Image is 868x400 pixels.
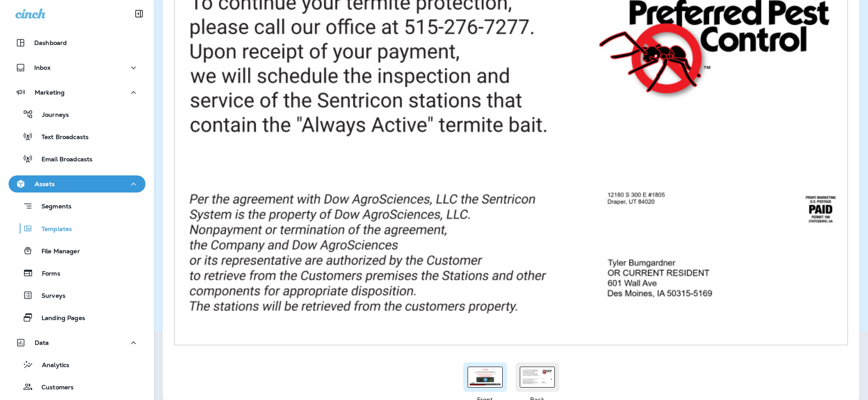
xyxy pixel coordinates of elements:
[34,64,50,71] p: Inbox
[9,175,145,193] button: Assets
[33,248,80,256] p: File Manager
[9,105,145,123] button: Journeys
[9,34,145,51] button: Dashboard
[9,127,145,145] button: Text Broadcasts
[9,334,145,351] button: Data
[33,203,71,211] p: Segments
[127,5,151,22] button: Collapse Sidebar
[9,59,145,76] button: Inbox
[33,133,89,142] p: Text Broadcasts
[9,219,145,237] button: Templates
[35,339,49,346] p: Data
[9,308,145,326] button: Landing Pages
[9,356,145,373] button: Analytics
[9,150,145,168] button: Email Broadcasts
[33,111,69,119] p: Journeys
[9,264,145,282] button: Forms
[9,197,145,215] button: Segments
[33,292,65,300] p: Surveys
[9,286,145,304] button: Surveys
[34,39,67,46] p: Dashboard
[9,378,145,396] button: Customers
[33,314,85,323] p: Landing Pages
[33,384,74,392] p: Customers
[35,89,65,96] p: Marketing
[9,242,145,260] button: File Manager
[33,361,69,370] p: Analytics
[522,369,553,385] img: 1_0%5b968x968%5d.png
[9,84,145,101] button: Marketing
[470,369,501,385] img: 0_0%5b968x968%5d.png
[35,181,55,187] p: Assets
[33,225,72,234] p: Templates
[33,156,92,164] p: Email Broadcasts
[33,270,60,278] p: Forms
